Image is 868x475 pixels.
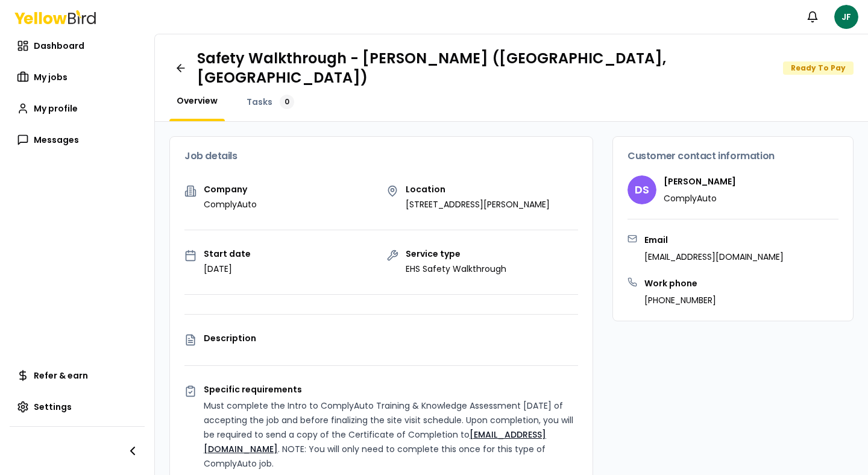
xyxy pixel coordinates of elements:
[204,250,251,258] p: Start date
[10,65,145,89] a: My jobs
[644,234,784,246] h3: Email
[664,192,736,204] p: ComplyAuto
[783,61,854,75] div: Ready To Pay
[204,185,257,193] p: Company
[204,385,578,394] p: Specific requirements
[280,95,294,109] div: 0
[10,34,145,58] a: Dashboard
[406,263,506,275] p: EHS Safety Walkthrough
[34,134,79,146] span: Messages
[197,49,773,87] h1: Safety Walkthrough - [PERSON_NAME] ([GEOGRAPHIC_DATA], [GEOGRAPHIC_DATA])
[239,95,301,109] a: Tasks0
[34,401,72,413] span: Settings
[34,370,88,382] span: Refer & earn
[406,198,550,210] p: [STREET_ADDRESS][PERSON_NAME]
[177,95,218,107] span: Overview
[204,398,578,471] p: Must complete the Intro to ComplyAuto Training & Knowledge Assessment [DATE] of accepting the job...
[644,294,716,306] p: [PHONE_NUMBER]
[664,175,736,187] h4: [PERSON_NAME]
[627,151,838,161] h3: Customer contact information
[204,334,578,342] p: Description
[834,5,858,29] span: JF
[406,250,506,258] p: Service type
[34,102,78,115] span: My profile
[184,151,578,161] h3: Job details
[34,40,84,52] span: Dashboard
[10,96,145,121] a: My profile
[34,71,68,83] span: My jobs
[10,363,145,388] a: Refer & earn
[204,263,251,275] p: [DATE]
[644,251,784,263] p: [EMAIL_ADDRESS][DOMAIN_NAME]
[204,198,257,210] p: ComplyAuto
[10,128,145,152] a: Messages
[247,96,272,108] span: Tasks
[169,95,225,107] a: Overview
[406,185,550,193] p: Location
[627,175,656,204] span: DS
[10,395,145,419] a: Settings
[644,277,716,289] h3: Work phone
